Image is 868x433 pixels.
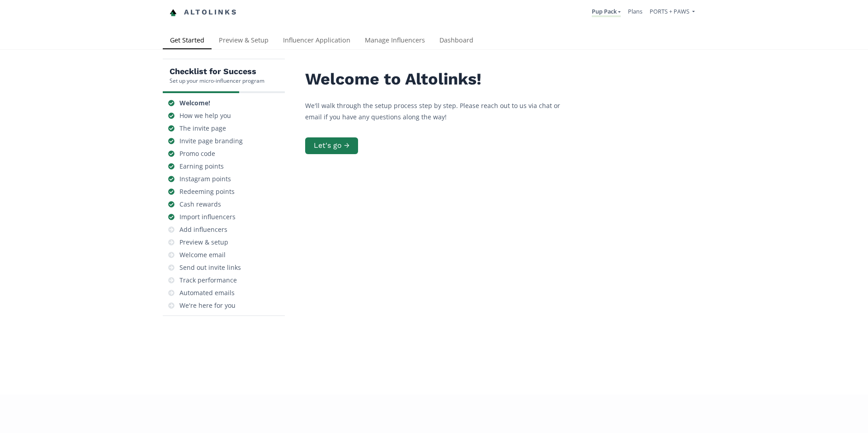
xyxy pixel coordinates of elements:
a: Pup Pack [592,7,621,17]
a: Manage Influencers [358,32,432,50]
a: Get Started [163,32,212,50]
div: Cash rewards [179,200,221,209]
a: Preview & Setup [212,32,276,50]
div: Automated emails [179,288,235,297]
div: Add influencers [179,225,227,234]
div: We're here for you [179,301,236,310]
h5: Checklist for Success [170,66,264,77]
img: favicon-32x32.png [170,9,177,16]
span: PORTS + PAWS [650,7,689,15]
div: Instagram points [179,174,231,184]
div: Set up your micro-influencer program [170,77,264,85]
div: Import influencers [179,212,236,221]
div: How we help you [179,111,231,120]
div: Invite page branding [179,136,243,146]
a: Plans [628,7,642,15]
h2: Welcome to Altolinks! [305,70,576,89]
div: Promo code [179,149,215,158]
a: Altolinks [170,5,237,20]
div: Earning points [179,162,224,171]
a: Dashboard [432,32,481,50]
button: Let's go → [305,137,358,154]
div: Welcome! [179,99,210,108]
p: We'll walk through the setup process step by step. Please reach out to us via chat or email if yo... [305,100,576,122]
a: Influencer Application [276,32,358,50]
div: Welcome email [179,250,226,259]
div: Track performance [179,276,237,285]
div: The invite page [179,124,226,133]
a: PORTS + PAWS [650,7,695,18]
div: Redeeming points [179,187,235,196]
div: Preview & setup [179,238,228,247]
div: Send out invite links [179,263,241,272]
